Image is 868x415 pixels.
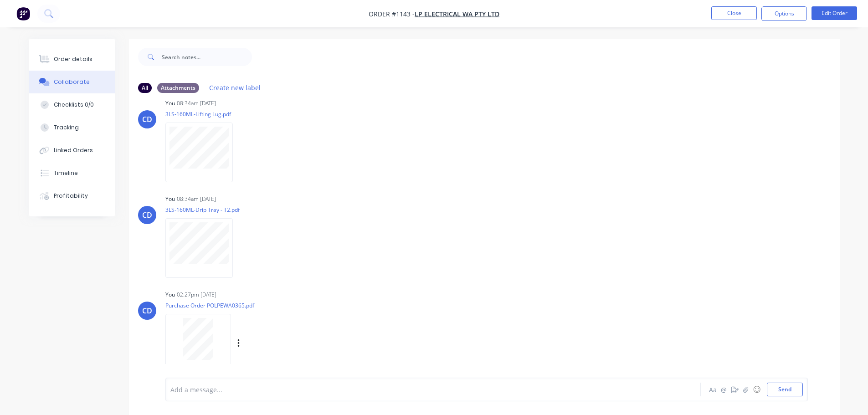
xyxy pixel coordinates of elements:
[711,6,757,20] button: Close
[708,384,719,395] button: Aa
[165,291,175,299] div: You
[165,110,242,118] p: 3LS-160ML-Lifting Lug.pdf
[165,206,242,214] p: 3LS-160ML-Drip Tray - T2.pdf
[16,7,30,20] img: Factory
[369,10,415,18] span: Order #1143 -
[719,384,729,395] button: @
[29,162,115,184] button: Timeline
[54,55,92,63] div: Order details
[29,71,115,93] button: Collaborate
[142,114,152,125] div: CD
[205,82,266,94] button: Create new label
[54,78,90,86] div: Collaborate
[29,93,115,116] button: Checklists 0/0
[54,169,78,177] div: Timeline
[142,305,152,316] div: CD
[29,48,115,71] button: Order details
[177,195,216,203] div: 08:34am [DATE]
[54,123,79,132] div: Tracking
[54,192,88,200] div: Profitability
[415,10,499,18] a: LP Electrical WA PTY LTD
[767,383,803,396] button: Send
[761,6,807,21] button: Options
[142,210,152,220] div: CD
[162,48,252,66] input: Search notes...
[177,291,216,299] div: 02:27pm [DATE]
[812,6,857,20] button: Edit Order
[138,83,152,93] div: All
[54,101,94,109] div: Checklists 0/0
[157,83,199,93] div: Attachments
[165,302,333,309] p: Purchase Order POLPEWA0365.pdf
[751,384,762,395] button: ☺
[165,99,175,108] div: You
[29,139,115,162] button: Linked Orders
[177,99,216,108] div: 08:34am [DATE]
[29,184,115,207] button: Profitability
[54,146,93,154] div: Linked Orders
[165,195,175,203] div: You
[29,116,115,139] button: Tracking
